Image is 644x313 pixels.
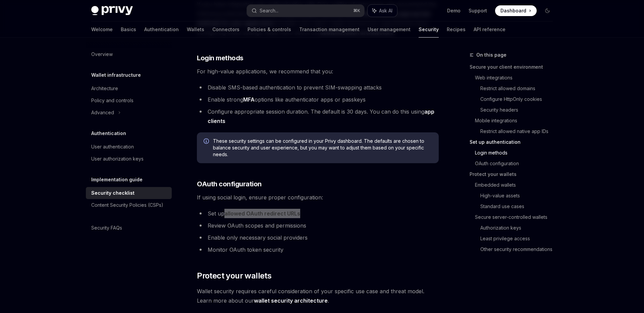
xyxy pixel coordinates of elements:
span: For high-value applications, we recommend that you: [197,67,439,76]
img: dark logo [91,6,133,15]
a: Connectors [212,21,239,38]
li: Disable SMS-based authentication to prevent SIM-swapping attacks [197,83,439,92]
a: Other security recommendations [480,244,558,255]
a: Basics [121,21,136,38]
a: allowed OAuth redirect URLs [224,210,300,217]
a: Restrict allowed domains [480,83,558,94]
a: Dashboard [495,5,537,16]
a: Recipes [447,21,466,38]
h5: Authentication [91,129,126,137]
a: Secure your client environment [470,62,558,72]
h5: Wallet infrastructure [91,71,141,79]
div: Content Security Policies (CSPs) [91,201,163,209]
a: Configure HttpOnly cookies [480,94,558,105]
span: ⌘ K [353,8,360,13]
a: User authorization keys [86,153,172,165]
span: If using social login, ensure proper configuration: [197,193,439,202]
strong: OAuth configuration [197,180,262,188]
a: Content Security Policies (CSPs) [86,199,172,211]
a: User authentication [86,141,172,153]
span: On this page [476,51,506,59]
svg: Info [204,138,210,145]
div: User authorization keys [91,155,144,163]
div: Security checklist [91,189,135,197]
a: Mobile integrations [475,115,558,126]
a: Welcome [91,21,113,38]
a: Security checklist [86,187,172,199]
a: OAuth configuration [475,158,558,169]
a: Wallets [187,21,204,38]
a: User management [368,21,411,38]
a: Least privilege access [480,233,558,244]
a: Support [469,7,487,14]
a: Restrict allowed native app IDs [480,126,558,137]
a: Policies & controls [248,21,291,38]
a: Set up authentication [470,137,558,147]
a: MFA [243,96,255,103]
a: Login methods [475,147,558,158]
a: Web integrations [475,72,558,83]
a: Security [419,21,439,38]
a: Overview [86,48,172,60]
span: These security settings can be configured in your Privy dashboard. The defaults are chosen to bal... [213,138,432,158]
span: Wallet security requires careful consideration of your specific use case and threat model. Learn ... [197,287,439,305]
div: User authentication [91,143,134,151]
li: Enable only necessary social providers [197,233,439,242]
a: High-value assets [480,190,558,201]
h5: Implementation guide [91,176,143,184]
a: Transaction management [299,21,360,38]
li: Enable strong options like authenticator apps or passkeys [197,95,439,104]
li: Set up [197,209,439,218]
a: Security headers [480,105,558,115]
button: Toggle dark mode [542,5,553,16]
a: Standard use cases [480,201,558,212]
li: Monitor OAuth token security [197,245,439,254]
a: Demo [447,7,461,14]
div: Policy and controls [91,97,133,105]
div: Security FAQs [91,224,122,232]
a: Security FAQs [86,222,172,234]
div: Overview [91,50,113,58]
a: Protect your wallets [470,169,558,180]
button: Search...⌘K [247,5,364,17]
a: wallet security architecture [254,297,328,304]
span: Ask AI [379,7,392,14]
div: Architecture [91,84,118,92]
div: Search... [260,7,278,15]
span: Dashboard [500,7,526,14]
li: Configure appropriate session duration. The default is 30 days. You can do this using [197,107,439,126]
li: Review OAuth scopes and permissions [197,221,439,230]
strong: Login methods [197,54,244,62]
a: Authentication [144,21,179,38]
a: API reference [474,21,505,38]
span: Protect your wallets [197,270,271,281]
a: Authorization keys [480,223,558,233]
a: Architecture [86,82,172,95]
button: Ask AI [368,5,397,17]
a: Embedded wallets [475,180,558,190]
a: Secure server-controlled wallets [475,212,558,223]
div: Advanced [91,109,114,117]
a: Policy and controls [86,95,172,107]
